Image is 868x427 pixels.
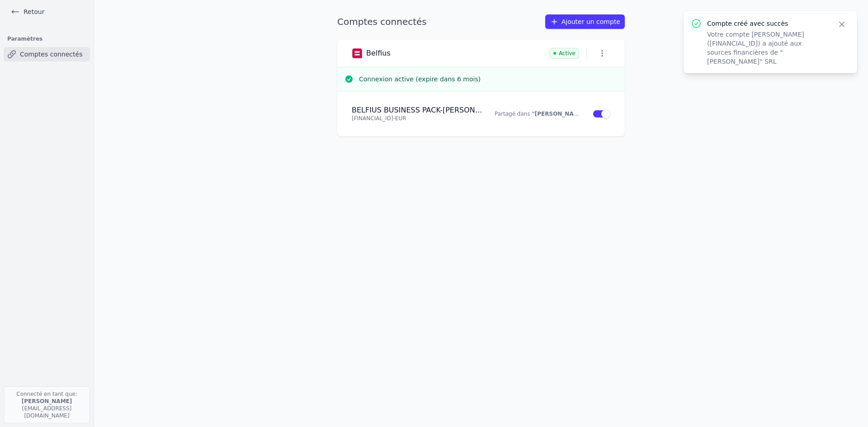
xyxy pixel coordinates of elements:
strong: [PERSON_NAME] [22,398,72,404]
p: Connecté en tant que: [EMAIL_ADDRESS][DOMAIN_NAME] [4,386,90,423]
p: Compte créé avec succès [707,19,826,28]
a: Comptes connectés [4,47,90,61]
span: Active [550,48,579,59]
h4: BELFIUS BUSINESS PACK - [PERSON_NAME] [352,106,484,115]
h3: Belfius [366,49,391,58]
p: Partagé dans [495,110,581,117]
p: [FINANCIAL_ID] - EUR [352,115,484,122]
a: Retour [7,5,48,18]
a: Ajouter un compte [545,14,625,29]
h3: Connexion active (expire dans 6 mois) [359,75,618,84]
h1: Comptes connectés [337,15,427,28]
a: "[PERSON_NAME]" SRL [532,111,602,117]
p: Votre compte [PERSON_NAME] ([FINANCIAL_ID]) a ajouté aux sources financières de "[PERSON_NAME]" SRL [707,30,826,66]
img: Belfius logo [352,48,363,59]
h3: Paramètres [4,33,90,45]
